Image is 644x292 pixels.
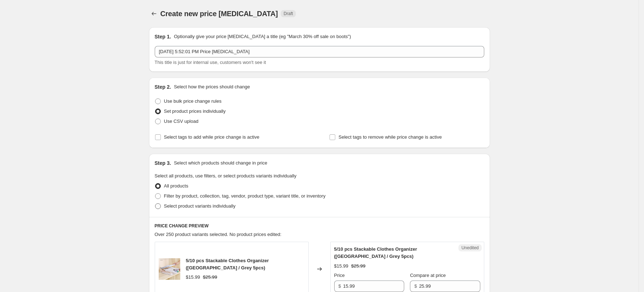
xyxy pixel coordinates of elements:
[334,263,349,269] span: $15.99
[164,203,235,209] span: Select product variants individually
[334,273,345,278] span: Price
[164,183,188,189] span: All products
[155,223,484,229] h6: PRICE CHANGE PREVIEW
[203,274,217,280] span: $25.99
[339,134,442,140] span: Select tags to remove while price change is active
[334,246,417,259] span: 5/10 pcs Stackable Clothes Organizer ([GEOGRAPHIC_DATA] / Grey 5pcs)
[174,33,351,40] p: Optionally give your price [MEDICAL_DATA] a title (eg "March 30% off sale on boots")
[164,119,199,124] span: Use CSV upload
[155,173,297,179] span: Select all products, use filters, or select products variants individually
[164,108,226,114] span: Set product prices individually
[164,134,260,140] span: Select tags to add while price change is active
[174,83,250,91] p: Select how the prices should change
[155,159,171,167] h2: Step 3.
[155,33,171,40] h2: Step 1.
[149,9,159,19] button: Price change jobs
[164,98,221,104] span: Use bulk price change rules
[159,258,180,280] img: product-image-1484822521_80x.jpg
[410,273,446,278] span: Compare at price
[155,83,171,91] h2: Step 2.
[186,274,200,280] span: $15.99
[284,11,293,17] span: Draft
[339,283,341,289] span: $
[155,232,281,237] span: Over 250 product variants selected. No product prices edited:
[414,283,417,289] span: $
[351,263,365,269] span: $25.99
[164,193,326,199] span: Filter by product, collection, tag, vendor, product type, variant title, or inventory
[461,245,479,251] span: Unedited
[155,60,266,65] span: This title is just for internal use, customers won't see it
[186,258,269,270] span: 5/10 pcs Stackable Clothes Organizer ([GEOGRAPHIC_DATA] / Grey 5pcs)
[174,159,267,167] p: Select which products should change in price
[160,10,278,18] span: Create new price [MEDICAL_DATA]
[155,46,484,57] input: 30% off holiday sale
